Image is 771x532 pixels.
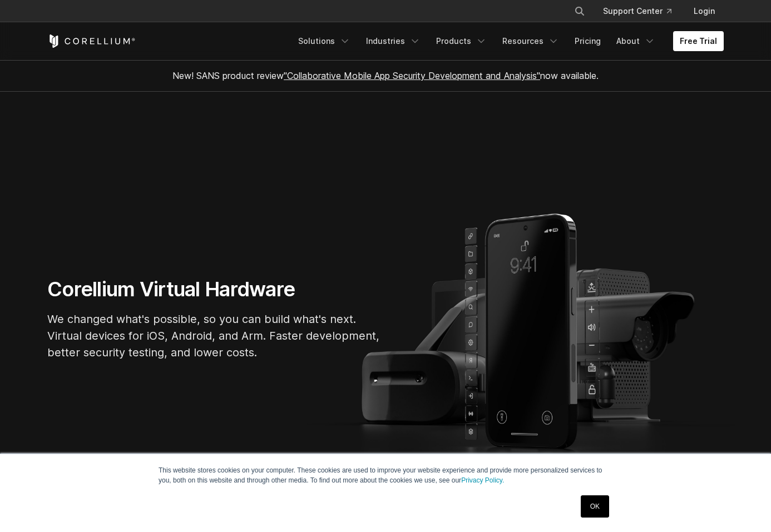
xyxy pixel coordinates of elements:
a: Solutions [291,31,357,51]
a: Pricing [568,31,607,51]
button: Search [570,1,590,21]
a: Free Trial [673,31,724,51]
a: Products [429,31,493,51]
a: Privacy Policy. [461,476,504,484]
h1: Corellium Virtual Hardware [47,277,381,302]
a: Industries [359,31,427,51]
p: This website stores cookies on your computer. These cookies are used to improve your website expe... [159,465,612,485]
a: Support Center [594,1,680,21]
a: Login [685,1,724,21]
a: OK [581,495,609,518]
a: Corellium Home [47,34,136,48]
div: Navigation Menu [291,31,724,51]
p: We changed what's possible, so you can build what's next. Virtual devices for iOS, Android, and A... [47,311,381,361]
a: About [610,31,662,51]
div: Navigation Menu [561,1,724,21]
a: "Collaborative Mobile App Security Development and Analysis" [284,70,540,81]
a: Resources [496,31,566,51]
span: New! SANS product review now available. [172,70,599,81]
